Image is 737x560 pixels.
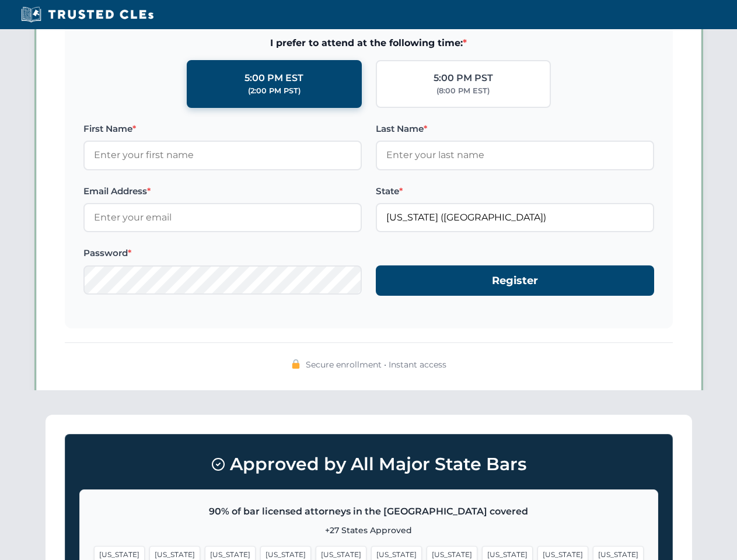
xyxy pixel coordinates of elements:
[83,184,362,198] label: Email Address
[79,449,658,480] h3: Approved by All Major State Bars
[18,6,157,23] img: Trusted CLEs
[376,141,654,170] input: Enter your last name
[244,71,303,86] div: 5:00 PM EST
[291,359,301,369] img: 🔒
[376,184,654,198] label: State
[83,141,362,170] input: Enter your first name
[83,36,654,51] span: I prefer to attend at the following time:
[83,122,362,136] label: First Name
[94,524,644,537] p: +27 States Approved
[83,246,362,260] label: Password
[306,358,446,371] span: Secure enrollment • Instant access
[436,85,490,97] div: (8:00 PM EST)
[376,122,654,136] label: Last Name
[248,85,301,97] div: (2:00 PM PST)
[94,504,644,519] p: 90% of bar licensed attorneys in the [GEOGRAPHIC_DATA] covered
[376,265,654,296] button: Register
[376,203,654,232] input: Arizona (AZ)
[83,203,362,232] input: Enter your email
[434,71,493,86] div: 5:00 PM PST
